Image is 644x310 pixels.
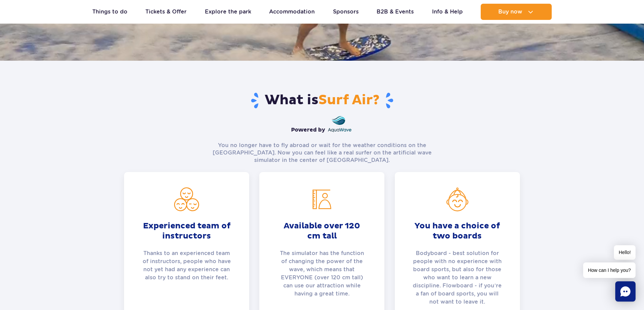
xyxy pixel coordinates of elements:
a: Info & Help [432,4,463,20]
a: Explore the park [205,4,251,20]
a: Tickets & Offer [145,4,187,20]
h2: What is [124,92,520,109]
div: Chat [615,281,636,302]
a: B2B & Events [377,4,414,20]
p: You no longer have to fly abroad or wait for the weather conditions on the [GEOGRAPHIC_DATA]. Now... [199,142,445,164]
span: Surf Air? [318,92,380,109]
p: Thanks to an experienced team of instructors, people who have not yet had any experience can also... [141,249,232,306]
a: Accommodation [269,4,315,20]
p: The simulator has the function of changing the power of the wave, which means that EVERYONE (over... [276,249,367,306]
span: Buy now [498,9,522,15]
p: Bodyboard - best solution for people with no experience with board sports, but also for those who... [412,249,503,306]
span: Hello! [614,245,636,260]
strong: Powered by [291,126,325,134]
a: Things to do [92,4,127,20]
a: Sponsors [333,4,359,20]
strong: Available over 120 cm tall [276,221,367,241]
strong: Experienced team of instructors [141,221,232,241]
strong: You have a choice of two boards [412,221,503,241]
button: Buy now [481,4,552,20]
span: How can I help you? [583,262,636,278]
